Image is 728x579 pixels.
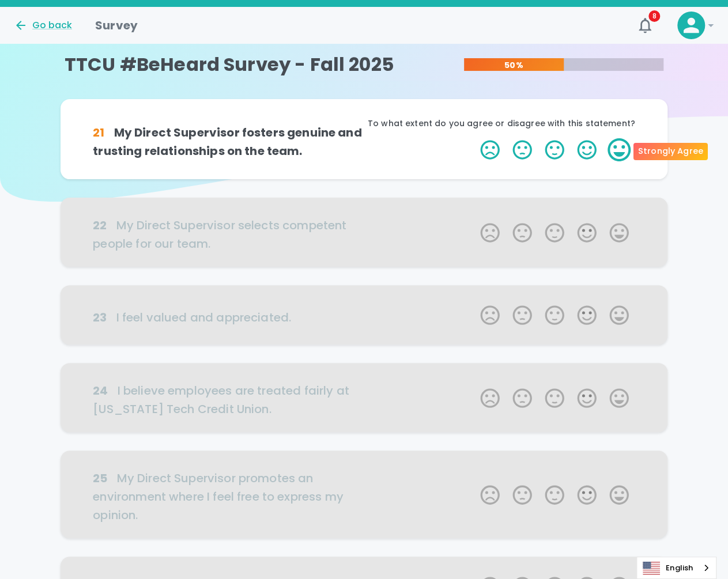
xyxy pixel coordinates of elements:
[631,12,659,39] button: 8
[95,16,138,35] h1: Survey
[93,123,364,160] h6: My Direct Supervisor fosters genuine and trusting relationships on the team.
[633,143,708,160] div: Strongly Agree
[464,59,564,71] p: 50%
[14,18,72,32] button: Go back
[65,53,394,76] h4: TTCU #BeHeard Survey - Fall 2025
[364,118,635,129] p: To what extent do you agree or disagree with this statement?
[637,557,716,578] a: English
[636,557,716,579] aside: Language selected: English
[93,123,104,142] div: 21
[648,10,660,22] span: 8
[636,557,716,579] div: Language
